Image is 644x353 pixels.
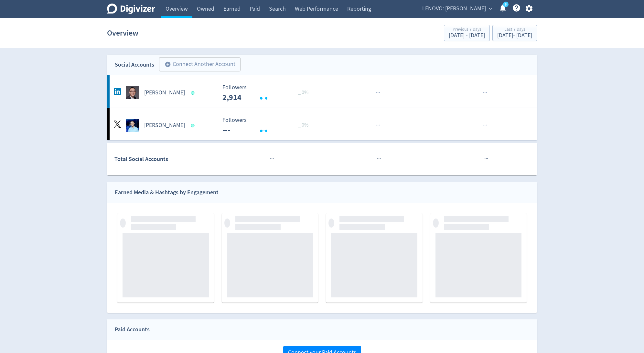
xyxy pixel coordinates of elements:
[484,155,486,163] span: ·
[159,57,241,71] button: Connect Another Account
[126,119,139,132] img: Eric Yu undefined
[270,155,271,163] span: ·
[191,91,197,95] span: Data last synced: 7 Oct 2025, 1:25pm (AEDT)
[114,155,218,164] div: Total Social Accounts
[219,84,316,102] svg: Followers 2,914
[165,61,171,68] span: add_circle
[379,89,380,97] span: ·
[422,4,486,14] span: LENOVO: [PERSON_NAME]
[483,89,484,97] span: ·
[144,89,185,97] h5: [PERSON_NAME]
[376,121,377,129] span: ·
[298,122,308,128] span: _ 0%
[487,155,488,163] span: ·
[144,122,185,129] h5: [PERSON_NAME]
[115,60,154,70] div: Social Accounts
[126,86,139,99] img: Eric Yu Hai undefined
[115,325,150,334] div: Paid Accounts
[483,121,484,129] span: ·
[420,4,494,14] button: LENOVO: [PERSON_NAME]
[488,6,493,12] span: expand_more
[449,33,485,38] div: [DATE] - [DATE]
[376,89,377,97] span: ·
[484,89,486,97] span: ·
[107,75,537,108] a: Eric Yu Hai undefined[PERSON_NAME] Followers 2,914 Followers 2,914 _ 0%······
[486,89,487,97] span: ·
[219,117,316,134] svg: Followers ---
[191,124,197,127] span: Data last synced: 6 Oct 2025, 7:02pm (AEDT)
[380,155,381,163] span: ·
[107,108,537,140] a: Eric Yu undefined[PERSON_NAME] Followers --- Followers --- _ 0%······
[492,25,537,41] button: Last 7 Days[DATE]- [DATE]
[154,58,241,71] a: Connect Another Account
[377,121,379,129] span: ·
[271,155,273,163] span: ·
[449,27,485,33] div: Previous 7 Days
[497,33,532,38] div: [DATE] - [DATE]
[107,23,138,43] h1: Overview
[298,89,308,96] span: _ 0%
[379,121,380,129] span: ·
[486,121,487,129] span: ·
[503,2,509,7] a: 5
[486,155,487,163] span: ·
[377,89,379,97] span: ·
[273,155,274,163] span: ·
[484,121,486,129] span: ·
[378,155,380,163] span: ·
[444,25,490,41] button: Previous 7 Days[DATE] - [DATE]
[497,27,532,33] div: Last 7 Days
[377,155,378,163] span: ·
[505,2,507,7] text: 5
[115,188,219,197] div: Earned Media & Hashtags by Engagement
